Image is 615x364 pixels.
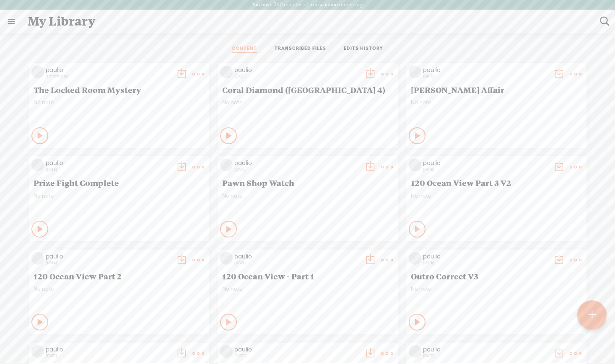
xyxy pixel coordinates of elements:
[220,345,233,358] img: videoLoading.png
[423,345,549,354] div: paulio
[411,192,582,199] span: No note
[409,159,421,171] img: videoLoading.png
[34,99,205,106] span: No note
[46,167,171,172] div: [DATE]
[423,252,549,261] div: paulio
[220,159,233,171] img: videoLoading.png
[222,285,393,292] span: No note
[220,252,233,265] img: videoLoading.png
[46,354,171,359] div: [DATE]
[234,260,360,265] div: [DATE]
[222,271,393,281] span: 120 Ocean View - Part 1
[234,167,360,172] div: [DATE]
[31,345,44,358] img: videoLoading.png
[234,354,360,359] div: [DATE]
[423,159,549,167] div: paulio
[31,159,44,171] img: videoLoading.png
[232,45,257,53] a: CONTENT
[222,192,393,199] span: No note
[234,345,360,354] div: paulio
[31,66,44,78] img: videoLoading.png
[46,159,171,167] div: paulio
[234,252,360,261] div: paulio
[31,252,44,265] img: videoLoading.png
[423,260,549,265] div: [DATE]
[423,66,549,74] div: paulio
[22,10,594,32] div: My Library
[34,285,205,292] span: No note
[423,354,549,359] div: [DATE]
[34,271,205,281] span: 120 Ocean View Part 2
[46,260,171,265] div: [DATE]
[275,45,326,53] a: TRANSCRIBED FILES
[222,178,393,188] span: Pawn Shop Watch
[409,345,421,358] img: videoLoading.png
[234,74,360,79] div: [DATE]
[344,45,383,53] a: EDITS HISTORY
[222,99,393,106] span: No note
[234,159,360,167] div: paulio
[46,252,171,261] div: paulio
[409,252,421,265] img: videoLoading.png
[220,66,233,78] img: videoLoading.png
[411,85,582,95] span: [PERSON_NAME] Affair
[411,99,582,106] span: No note
[411,285,582,292] span: No note
[46,66,171,74] div: paulio
[252,2,364,8] label: You have 360 minutes of transcription remaining.
[222,85,393,95] span: Coral Diamond ([GEOGRAPHIC_DATA] 4)
[34,192,205,199] span: No note
[34,85,205,95] span: The Locked Room Mystery
[234,66,360,74] div: paulio
[46,74,171,79] div: a month ago
[423,74,549,79] div: [DATE]
[46,345,171,354] div: paulio
[34,178,205,188] span: Prize Fight Complete
[411,178,582,188] span: 120 Ocean View Part 3 V2
[423,167,549,172] div: [DATE]
[411,271,582,281] span: Outro Correct V3
[409,66,421,78] img: videoLoading.png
